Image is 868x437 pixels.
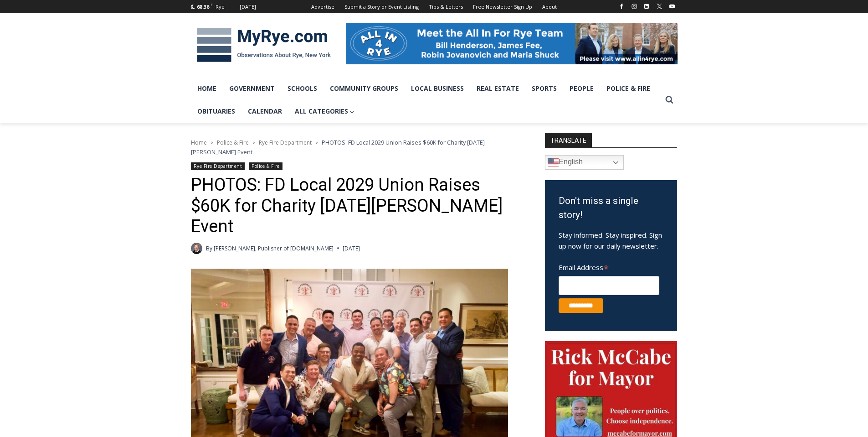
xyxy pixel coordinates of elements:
a: Instagram [629,1,640,12]
div: [DATE] [240,3,256,11]
time: [DATE] [343,244,360,253]
a: Rye Fire Department [191,162,245,170]
a: English [545,155,624,170]
span: F [211,2,213,7]
a: Schools [281,77,324,100]
a: Author image [191,243,202,254]
a: Police & Fire [600,77,657,100]
a: Community Groups [324,77,405,100]
a: People [563,77,600,100]
a: Local Business [405,77,470,100]
a: Rye Fire Department [259,139,312,146]
a: YouTube [667,1,678,12]
a: Obituaries [191,100,241,123]
div: Rye [216,3,225,11]
span: > [252,140,255,146]
a: X [654,1,665,12]
a: Police & Fire [249,162,282,170]
nav: Breadcrumbs [191,138,521,156]
a: Home [191,139,207,146]
strong: TRANSLATE [545,133,592,147]
span: By [206,244,212,253]
span: > [211,140,213,146]
button: View Search Form [661,92,678,108]
span: All Categories [295,106,354,116]
h1: PHOTOS: FD Local 2029 Union Raises $60K for Charity [DATE][PERSON_NAME] Event [191,175,521,237]
a: Linkedin [641,1,652,12]
a: [PERSON_NAME], Publisher of [DOMAIN_NAME] [214,245,334,252]
img: en [548,157,559,168]
span: > [315,140,318,146]
img: MyRye.com [191,21,337,69]
span: 68.36 [197,3,209,10]
a: Sports [525,77,563,100]
a: Facebook [616,1,627,12]
label: Email Address [559,258,659,275]
h3: Don't miss a single story! [559,194,663,223]
a: Real Estate [470,77,525,100]
a: Government [223,77,281,100]
img: All in for Rye [346,23,678,64]
span: PHOTOS: FD Local 2029 Union Raises $60K for Charity [DATE][PERSON_NAME] Event [191,138,485,156]
nav: Primary Navigation [191,77,661,123]
a: Police & Fire [217,139,249,146]
p: Stay informed. Stay inspired. Sign up now for our daily newsletter. [559,229,663,251]
a: Home [191,77,223,100]
a: All Categories [288,100,361,123]
a: Calendar [241,100,288,123]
